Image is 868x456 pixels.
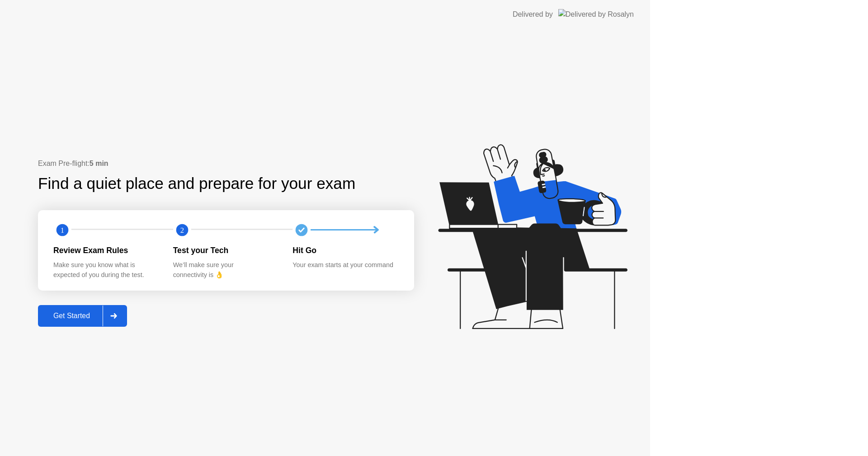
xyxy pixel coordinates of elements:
div: Get Started [41,312,103,320]
div: Review Exam Rules [53,244,159,256]
div: We’ll make sure your connectivity is 👌 [173,260,278,280]
button: Get Started [38,305,127,327]
img: Delivered by Rosalyn [558,9,634,19]
div: Hit Go [292,244,398,256]
div: Make sure you know what is expected of you during the test. [53,260,159,280]
div: Find a quiet place and prepare for your exam [38,172,357,196]
text: 1 [61,226,64,234]
div: Your exam starts at your command [292,260,398,270]
div: Test your Tech [173,244,278,256]
b: 5 min [90,160,108,167]
text: 2 [180,226,184,234]
div: Delivered by [513,9,553,20]
div: Exam Pre-flight: [38,158,414,169]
